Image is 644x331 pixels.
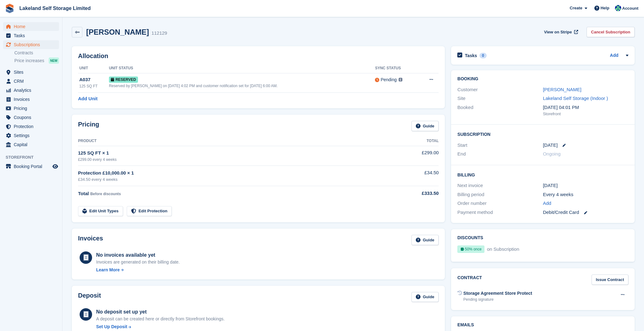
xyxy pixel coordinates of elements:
a: Guide [411,121,439,131]
a: menu [3,31,59,40]
span: Account [622,5,638,12]
a: Guide [411,292,439,302]
a: Set Up Deposit [96,324,225,330]
div: 0 [479,53,487,58]
h2: Billing [457,171,628,178]
div: Reserved by [PERSON_NAME] on [DATE] 4:02 PM and customer notification set for [DATE] 6:00 AM. [109,83,375,89]
div: Pending [381,77,396,83]
a: Lakeland Self Storage (Indoor ) [543,96,608,101]
a: menu [3,122,59,131]
div: Storefront [543,111,628,117]
span: Price increases [14,58,44,64]
img: stora-icon-8386f47178a22dfd0bd8f6a31ec36ba5ce8667c1dd55bd0f319d3a0aa187defe.svg [5,4,14,13]
a: Edit Unit Types [78,206,123,216]
div: No deposit set up yet [96,308,225,316]
h2: Contract [457,274,482,285]
h2: Subscription [457,131,628,137]
h2: Booking [457,77,628,82]
span: Before discounts [90,192,121,196]
span: CRM [14,77,51,86]
span: Invoices [14,95,51,104]
a: Lakeland Self Storage Limited [17,3,93,13]
span: Coupons [14,113,51,122]
div: Pending signature [463,297,532,302]
td: £299.00 [384,146,439,165]
a: menu [3,95,59,104]
div: £299.00 every 4 weeks [78,157,384,162]
th: Unit Status [109,63,375,73]
a: Guide [411,235,439,245]
div: Debit/Credit Card [543,209,628,216]
div: Storage Agreement Store Protect [463,290,532,297]
div: Booked [457,104,543,117]
img: Steve Aynsley [615,5,621,11]
h2: [PERSON_NAME] [86,28,149,36]
div: End [457,151,543,158]
div: Protection £10,000.00 × 1 [78,170,384,177]
a: Learn More [96,267,180,273]
div: Order number [457,200,543,207]
th: Product [78,136,384,146]
a: menu [3,140,59,149]
div: £34.50 every 4 weeks [78,176,384,183]
h2: Pricing [78,121,99,131]
div: Billing period [457,191,543,198]
a: Edit Protection [127,206,172,216]
span: Analytics [14,86,51,95]
a: Issue Contract [592,274,628,285]
div: Invoices are generated on their billing date. [96,259,180,265]
th: Total [384,136,439,146]
div: 50% once [457,245,484,253]
h2: Deposit [78,292,101,302]
img: icon-info-grey-7440780725fd019a000dd9b08b2336e03edf1995a4989e88bcd33f0948082b44.svg [399,78,402,82]
a: View on Stripe [542,27,579,37]
div: 112129 [151,30,167,37]
div: 125 SQ FT × 1 [78,150,384,157]
a: menu [3,40,59,49]
div: Next invoice [457,182,543,189]
p: A deposit can be created here or directly from Storefront bookings. [96,316,225,322]
time: 2025-10-17 00:00:00 UTC [543,142,558,149]
h2: Emails [457,323,628,328]
div: Payment method [457,209,543,216]
div: NEW [49,57,59,64]
a: Add [610,52,618,59]
span: Booking Portal [14,162,51,171]
span: Subscriptions [14,40,51,49]
span: Settings [14,131,51,140]
a: menu [3,131,59,140]
div: £333.50 [384,190,439,197]
div: Customer [457,86,543,93]
a: Add [543,200,551,207]
div: 125 SQ FT [79,83,109,89]
th: Unit [78,63,109,73]
a: menu [3,113,59,122]
span: Protection [14,122,51,131]
div: Learn More [96,267,120,273]
span: on Subscription [486,246,519,252]
h2: Allocation [78,52,439,60]
a: [PERSON_NAME] [543,87,581,92]
a: Contracts [14,50,59,56]
span: Pricing [14,104,51,113]
h2: Invoices [78,235,103,245]
a: menu [3,77,59,86]
div: Site [457,95,543,102]
span: Total [78,191,89,196]
div: [DATE] 04:01 PM [543,104,628,111]
div: Start [457,142,543,149]
a: Price increases NEW [14,57,59,64]
a: menu [3,22,59,31]
a: menu [3,68,59,77]
span: Home [14,22,51,31]
a: menu [3,162,59,171]
span: Capital [14,140,51,149]
td: £34.50 [384,166,439,186]
h2: Discounts [457,235,628,240]
a: Cancel Subscription [587,27,635,37]
span: Help [601,5,609,11]
h2: Tasks [465,53,477,58]
span: Create [570,5,582,11]
a: Preview store [52,163,59,170]
span: Storefront [6,154,62,161]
